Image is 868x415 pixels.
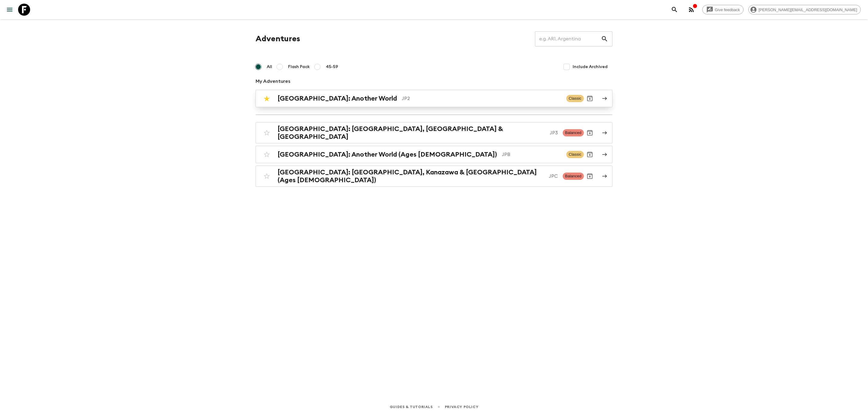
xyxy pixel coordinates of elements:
[712,8,743,12] span: Give feedback
[550,129,558,136] p: JP3
[584,170,596,182] button: Archive
[502,151,561,158] p: JPB
[326,64,338,70] span: 45-59
[390,404,433,410] a: Guides & Tutorials
[584,92,596,105] button: Archive
[256,33,300,45] h1: Adventures
[256,166,612,187] a: [GEOGRAPHIC_DATA]: [GEOGRAPHIC_DATA], Kanazawa & [GEOGRAPHIC_DATA] (Ages [DEMOGRAPHIC_DATA])JPCBa...
[573,64,608,70] span: Include Archived
[256,90,612,107] a: [GEOGRAPHIC_DATA]: Another WorldJP2ClassicArchive
[702,5,744,14] a: Give feedback
[278,151,497,158] h2: [GEOGRAPHIC_DATA]: Another World (Ages [DEMOGRAPHIC_DATA])
[278,125,545,141] h2: [GEOGRAPHIC_DATA]: [GEOGRAPHIC_DATA], [GEOGRAPHIC_DATA] & [GEOGRAPHIC_DATA]
[445,404,478,410] a: Privacy Policy
[256,146,612,163] a: [GEOGRAPHIC_DATA]: Another World (Ages [DEMOGRAPHIC_DATA])JPBClassicArchive
[755,8,860,12] span: [PERSON_NAME][EMAIL_ADDRESS][DOMAIN_NAME]
[278,95,397,102] h2: [GEOGRAPHIC_DATA]: Another World
[584,127,596,139] button: Archive
[748,5,861,14] div: [PERSON_NAME][EMAIL_ADDRESS][DOMAIN_NAME]
[566,151,584,158] span: Classic
[563,129,584,136] span: Balanced
[288,64,310,70] span: Flash Pack
[535,30,601,47] input: e.g. AR1, Argentina
[584,148,596,161] button: Archive
[566,95,584,102] span: Classic
[267,64,272,70] span: All
[256,78,612,85] p: My Adventures
[4,4,16,16] button: menu
[278,168,544,184] h2: [GEOGRAPHIC_DATA]: [GEOGRAPHIC_DATA], Kanazawa & [GEOGRAPHIC_DATA] (Ages [DEMOGRAPHIC_DATA])
[668,4,681,16] button: search adventures
[563,173,584,180] span: Balanced
[256,122,612,143] a: [GEOGRAPHIC_DATA]: [GEOGRAPHIC_DATA], [GEOGRAPHIC_DATA] & [GEOGRAPHIC_DATA]JP3BalancedArchive
[402,95,561,102] p: JP2
[549,173,558,180] p: JPC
